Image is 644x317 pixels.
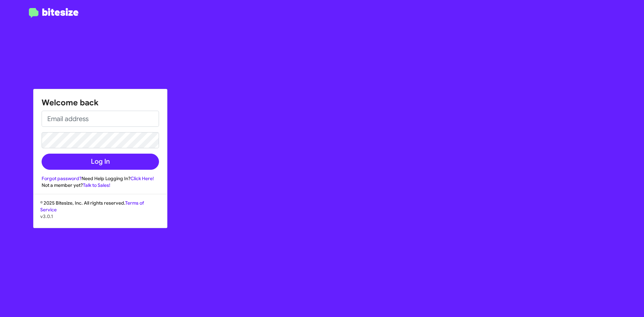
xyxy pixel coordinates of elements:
input: Email address [42,111,159,127]
a: Talk to Sales! [83,182,110,188]
a: Forgot password? [42,175,82,181]
a: Click Here! [130,175,154,181]
button: Log In [42,154,159,170]
div: © 2025 Bitesize, Inc. All rights reserved. [34,200,167,228]
p: v3.0.1 [40,213,160,220]
div: Not a member yet? [42,182,159,189]
div: Need Help Logging In? [42,175,159,182]
h1: Welcome back [42,97,159,108]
